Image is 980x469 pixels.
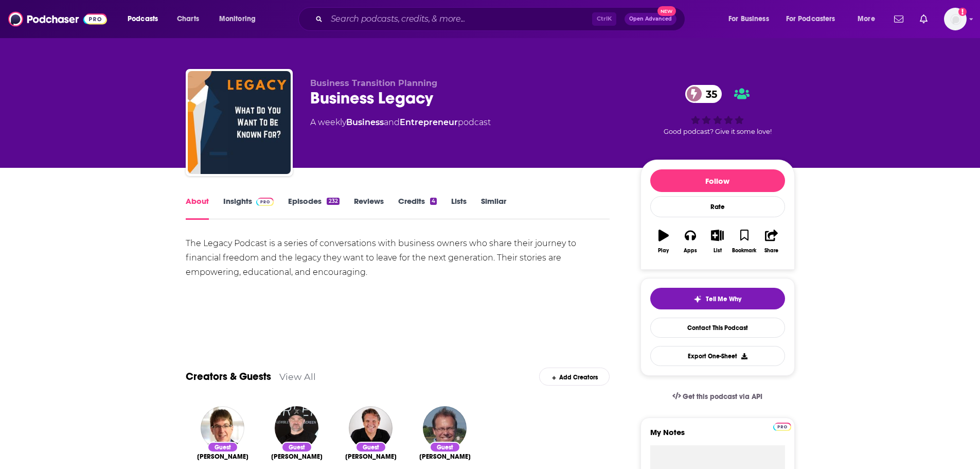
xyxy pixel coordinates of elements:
[664,128,772,135] span: Good podcast? Give it some love!
[684,248,697,254] div: Apps
[308,7,695,31] div: Search podcasts, credits, & more...
[685,85,722,103] a: 35
[786,12,835,26] span: For Podcasters
[650,288,785,309] button: tell me why sparkleTell Me Why
[732,248,756,254] div: Bookmark
[592,12,616,26] span: Ctrl K
[850,11,888,27] button: open menu
[8,9,107,29] img: Podchaser - Follow, Share and Rate Podcasts
[683,392,762,401] span: Get this podcast via API
[430,442,460,453] div: Guest
[650,318,785,338] a: Contact This Podcast
[271,453,323,461] a: Joe Altieri
[728,12,769,26] span: For Business
[281,442,312,453] div: Guest
[944,8,967,30] span: Logged in as lucyneubeck
[212,11,269,27] button: open menu
[419,453,471,461] a: Andy LaPointe
[714,248,722,254] div: List
[677,223,704,260] button: Apps
[349,406,393,450] img: Damon Lembi
[310,78,437,88] span: Business Transition Planning
[207,442,238,453] div: Guest
[327,198,339,205] div: 232
[640,78,795,142] div: 35Good podcast? Give it some love!
[944,8,967,30] button: Show profile menu
[890,10,907,28] a: Show notifications dropdown
[279,371,316,382] a: View All
[346,117,384,127] a: Business
[481,196,506,220] a: Similar
[629,16,672,22] span: Open Advanced
[177,12,199,26] span: Charts
[186,196,209,220] a: About
[650,427,785,445] label: My Notes
[223,196,274,220] a: InsightsPodchaser Pro
[779,11,850,27] button: open menu
[658,248,669,254] div: Play
[650,223,677,260] button: Play
[958,8,967,16] svg: Add a profile image
[197,453,248,461] span: [PERSON_NAME]
[625,13,676,25] button: Open AdvancedNew
[451,196,467,220] a: Lists
[430,198,437,205] div: 4
[275,406,318,450] img: Joe Altieri
[219,12,256,26] span: Monitoring
[170,11,205,27] a: Charts
[706,295,741,303] span: Tell Me Why
[657,6,676,16] span: New
[773,423,791,431] img: Podchaser Pro
[354,196,384,220] a: Reviews
[271,453,323,461] span: [PERSON_NAME]
[419,453,471,461] span: [PERSON_NAME]
[188,71,291,174] img: Business Legacy
[944,8,967,30] img: User Profile
[186,236,610,280] div: The Legacy Podcast is a series of conversations with business owners who share their journey to f...
[650,196,785,217] div: Rate
[398,196,437,220] a: Credits4
[400,117,458,127] a: Entrepreneur
[650,346,785,366] button: Export One-Sheet
[128,12,158,26] span: Podcasts
[858,12,875,26] span: More
[327,11,592,27] input: Search podcasts, credits, & more...
[721,11,782,27] button: open menu
[345,453,397,461] span: [PERSON_NAME]
[731,223,758,260] button: Bookmark
[773,421,791,431] a: Pro website
[764,248,778,254] div: Share
[693,295,702,303] img: tell me why sparkle
[197,453,248,461] a: Mike Kaeding
[201,406,244,450] img: Mike Kaeding
[758,223,785,260] button: Share
[256,198,274,206] img: Podchaser Pro
[704,223,730,260] button: List
[664,384,771,409] a: Get this podcast via API
[310,116,491,129] div: A weekly podcast
[916,10,932,28] a: Show notifications dropdown
[650,169,785,192] button: Follow
[696,85,722,103] span: 35
[120,11,171,27] button: open menu
[423,406,467,450] img: Andy LaPointe
[345,453,397,461] a: Damon Lembi
[186,370,271,383] a: Creators & Guests
[288,196,339,220] a: Episodes232
[384,117,400,127] span: and
[539,368,610,386] div: Add Creators
[355,442,386,453] div: Guest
